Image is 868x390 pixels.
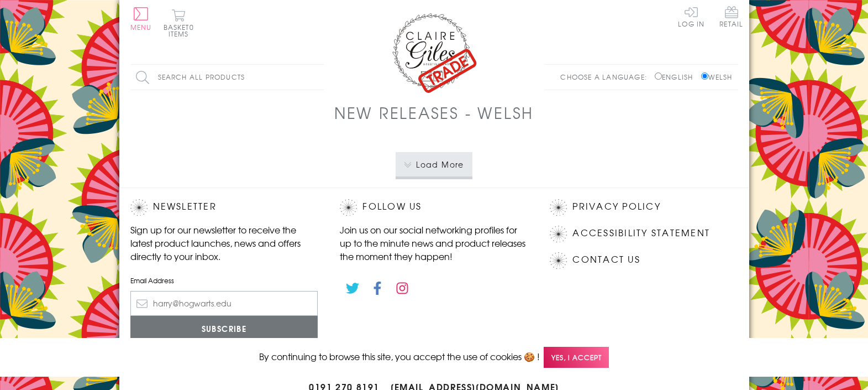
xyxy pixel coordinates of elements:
input: Subscribe [130,316,318,341]
label: Email Address [130,275,318,285]
input: harry@hogwarts.edu [130,291,318,316]
img: Claire Giles Trade [390,11,478,93]
a: Accessibility Statement [572,226,710,241]
a: Retail [719,6,743,29]
h1: New Releases - Welsh [334,101,534,124]
label: English [655,72,698,82]
span: 0 items [169,22,194,39]
label: Welsh [701,72,733,82]
a: Log In [678,6,704,27]
a: Contact Us [572,252,640,267]
span: Yes, I accept [544,347,609,368]
button: Basket0 items [164,9,194,37]
button: Load More [396,152,472,176]
p: Join us on our social networking profiles for up to the minute news and product releases the mome... [340,223,528,263]
input: Search all products [130,65,324,90]
button: Menu [130,7,152,30]
p: Sign up for our newsletter to receive the latest product launches, news and offers directly to yo... [130,223,318,263]
h2: Newsletter [130,199,318,216]
input: English [655,72,662,80]
h2: Follow Us [340,199,528,216]
a: Privacy Policy [572,199,660,214]
input: Search [313,65,324,90]
span: Retail [719,6,743,27]
span: Menu [130,22,152,32]
input: Welsh [701,72,708,80]
p: Choose a language: [560,72,653,82]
